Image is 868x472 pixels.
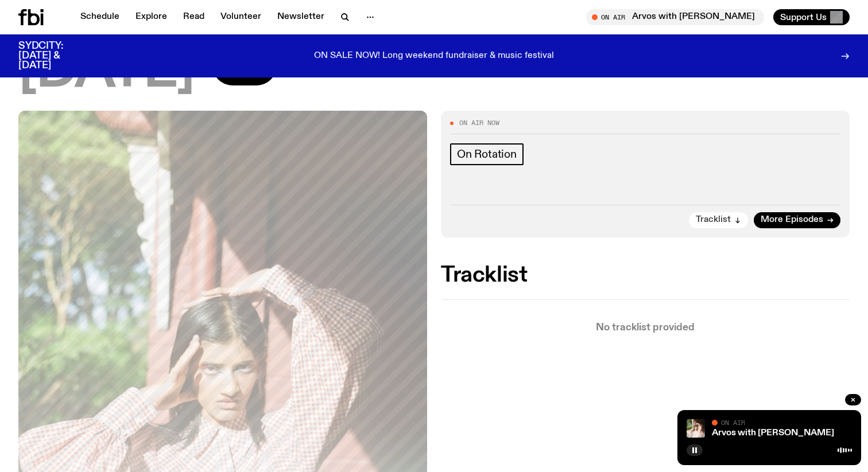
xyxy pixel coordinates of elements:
[754,212,840,228] a: More Episodes
[721,419,745,426] span: On Air
[712,428,834,438] a: Arvos with [PERSON_NAME]
[214,9,268,25] a: Volunteer
[459,120,499,126] span: On Air Now
[314,51,554,61] p: ON SALE NOW! Long weekend fundraiser & music festival
[441,323,850,333] p: No tracklist provided
[441,265,850,286] h2: Tracklist
[129,9,174,25] a: Explore
[18,45,194,97] span: [DATE]
[687,419,705,438] img: Maleeka stands outside on a balcony. She is looking at the camera with a serious expression, and ...
[176,9,211,25] a: Read
[270,9,331,25] a: Newsletter
[18,41,92,71] h3: SYDCITY: [DATE] & [DATE]
[450,143,524,165] a: On Rotation
[586,9,764,25] button: On AirArvos with [PERSON_NAME]
[689,212,748,228] button: Tracklist
[761,216,823,224] span: More Episodes
[73,9,126,25] a: Schedule
[773,9,850,25] button: Support Us
[457,148,517,161] span: On Rotation
[696,216,731,224] span: Tracklist
[780,12,827,22] span: Support Us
